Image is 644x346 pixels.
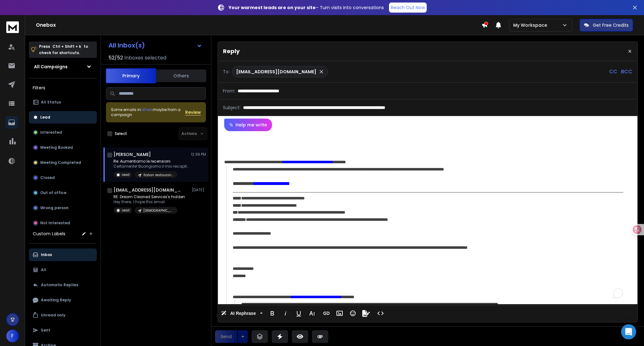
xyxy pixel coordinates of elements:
[34,64,68,70] h1: All Campaigns
[218,131,637,304] div: To enrich screen reader interactions, please activate Accessibility in Grammarly extension settings
[41,298,71,303] p: Awaiting Reply
[143,173,174,177] p: Italian restaurants
[513,22,550,28] p: My Workspace
[6,21,19,33] img: logo
[29,264,97,276] button: All
[106,68,156,83] button: Primary
[40,205,69,210] p: Wrong person
[41,252,52,257] p: Inbox
[229,4,384,11] p: – Turn visits into conversations
[40,145,73,150] p: Meeting Booked
[223,88,235,94] p: From:
[360,307,372,320] button: Signature
[114,151,151,158] h1: [PERSON_NAME]
[29,248,97,261] button: Inbox
[347,307,359,320] button: Emoticons
[108,42,145,48] h1: All Inbox(s)
[114,187,183,193] h1: [EMAIL_ADDRESS][DOMAIN_NAME]
[115,131,127,136] label: Select
[391,4,425,11] p: Reach Out Now
[103,39,207,52] button: All Inbox(s)
[306,307,318,320] button: More Text
[220,307,264,320] button: AI Rephrase
[293,307,305,320] button: Underline (Ctrl+U)
[229,4,316,11] strong: Your warmest leads are on your site
[114,199,185,204] p: Hey there, I hope this email
[266,307,278,320] button: Bold (Ctrl+B)
[108,54,123,62] span: 52 / 52
[6,330,19,342] button: F
[229,311,257,316] span: AI Rephrase
[114,159,189,164] p: Re: Aumentiamo le recensioni
[29,309,97,321] button: Unread only
[29,141,97,154] button: Meeting Booked
[223,47,240,56] p: Reply
[191,152,206,157] p: 12:39 PM
[29,217,97,229] button: Not Interested
[280,307,291,320] button: Italic (Ctrl+I)
[122,172,130,177] p: Lead
[334,307,346,320] button: Insert Image (Ctrl+P)
[29,187,97,199] button: Out of office
[593,22,629,28] p: Get Free Credits
[41,267,46,272] p: All
[122,208,130,213] p: Lead
[29,60,97,73] button: All Campaigns
[389,3,427,13] a: Reach Out Now
[621,68,632,75] p: BCC
[29,111,97,124] button: Lead
[29,324,97,337] button: Sent
[40,160,81,165] p: Meeting Completed
[143,208,174,213] p: [DEMOGRAPHIC_DATA] belt states cleaning companies
[580,19,633,31] button: Get Free Credits
[192,187,206,193] p: [DATE]
[29,294,97,306] button: Awaiting Reply
[52,43,82,50] span: Ctrl + Shift + k
[29,126,97,139] button: Interested
[29,202,97,214] button: Wrong person
[124,54,166,62] h3: Inboxes selected
[33,231,65,237] h3: Custom Labels
[40,175,55,180] p: Closed
[223,104,241,111] p: Subject:
[40,130,62,135] p: Interested
[320,307,332,320] button: Insert Link (Ctrl+K)
[609,68,617,75] p: CC
[114,164,189,169] p: Certamente! Buongiorno il mio recapito
[141,107,153,112] span: others
[156,69,206,83] button: Others
[39,43,88,56] p: Press to check for shortcuts.
[185,109,201,115] button: Review
[111,107,185,117] div: Some emails in maybe from a campaign
[41,282,78,287] p: Automatic Replies
[29,96,97,109] button: All Status
[236,69,316,75] p: [EMAIL_ADDRESS][DOMAIN_NAME]
[41,313,65,318] p: Unread only
[114,194,185,199] p: RE: Dream Cleaned Services's hidden
[41,100,61,105] p: All Status
[375,307,386,320] button: Code View
[40,190,66,195] p: Out of office
[40,115,50,120] p: Lead
[223,69,230,75] p: To:
[29,83,97,92] h3: Filters
[40,220,70,226] p: Not Interested
[29,156,97,169] button: Meeting Completed
[36,21,481,29] h1: Onebox
[621,324,636,339] div: Open Intercom Messenger
[224,119,272,131] button: Help me write
[41,328,50,333] p: Sent
[29,279,97,291] button: Automatic Replies
[29,171,97,184] button: Closed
